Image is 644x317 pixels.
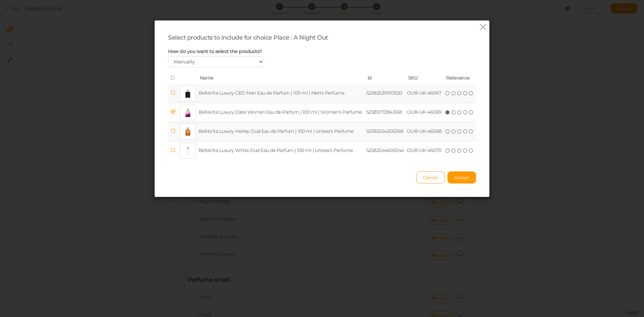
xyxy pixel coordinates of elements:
i: three [457,148,462,153]
i: one [445,91,450,96]
i: five [469,110,474,115]
i: three [457,91,462,96]
th: SKU [406,72,443,84]
i: five [469,91,474,96]
i: four [463,148,468,153]
tr: BellaVita Luxury Date Woman Eau de Parfum | 100 ml | Women's Perfume 52585772843168 OUB-UK-46069 [168,103,476,122]
i: three [457,129,462,134]
span: Name [200,75,214,81]
i: one [445,110,450,115]
td: 52582554206368 [365,122,406,141]
span: How do you want to select the products? [168,48,262,54]
i: four [463,91,468,96]
td: BellaVita Luxury CEO Man Eau de Parfum | 100 ml | Men's Perfume [197,84,365,103]
i: four [463,110,468,115]
button: Accept [447,171,476,183]
i: one [445,148,450,153]
td: OUB-UK-46067 [406,84,443,103]
td: OUB-UK-46069 [406,103,443,122]
td: BellaVita Luxury Honey Oud Eau de Parfum | 100 ml | Unisex's Perfume [197,122,365,141]
i: two [451,148,456,153]
tr: BellaVita Luxury Honey Oud Eau de Parfum | 100 ml | Unisex's Perfume 52582554206368 OUB-UK-46068 [168,122,476,141]
tr: BellaVita Luxury CEO Man Eau de Parfum | 100 ml | Men's Perfume 52582539100320 OUB-UK-46067 [168,84,476,103]
i: two [451,110,456,115]
td: OUB-UK-46070 [406,141,443,160]
tr: BellaVita Luxury White Oud Eau de Parfum | 100 ml | Unisex's Perfume 52582544605344 OUB-UK-46070 [168,141,476,160]
i: one [445,129,450,134]
button: Cancel [416,171,445,183]
span: Id [368,75,372,81]
td: 52582539100320 [365,84,406,103]
td: 52585772843168 [365,103,406,122]
i: two [451,129,456,134]
span: Cancel [423,175,438,180]
div: Select products to include for choice Place : A Night Out [168,34,476,42]
i: two [451,91,456,96]
span: Accept [454,175,469,180]
i: four [463,129,468,134]
td: OUB-UK-46068 [406,122,443,141]
td: BellaVita Luxury Date Woman Eau de Parfum | 100 ml | Women's Perfume [197,103,365,122]
td: 52582544605344 [365,141,406,160]
i: five [469,148,474,153]
td: BellaVita Luxury White Oud Eau de Parfum | 100 ml | Unisex's Perfume [197,141,365,160]
th: Relevance [443,72,476,84]
i: three [457,110,462,115]
i: five [469,129,474,134]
